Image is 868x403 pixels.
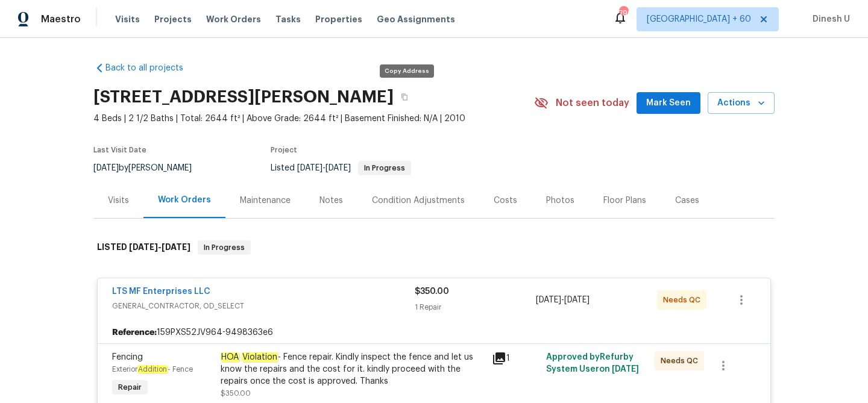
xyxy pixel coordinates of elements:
div: 1 Repair [415,301,536,313]
div: Visits [108,195,129,207]
em: HOA [221,352,239,362]
span: - [297,164,351,172]
span: [DATE] [612,365,639,373]
b: Reference: [112,326,157,339]
span: Dinesh U [808,13,850,25]
span: Maestro [41,13,81,25]
div: 1 [492,351,539,366]
h2: [STREET_ADDRESS][PERSON_NAME] [93,91,394,103]
div: Photos [546,195,574,207]
span: Properties [315,13,362,25]
div: Costs [494,195,517,207]
span: Geo Assignments [377,13,455,25]
em: Addition [137,365,168,373]
span: $350.00 [221,390,251,397]
div: Condition Adjustments [372,195,465,207]
span: $350.00 [415,287,449,296]
span: [GEOGRAPHIC_DATA] + 60 [647,13,751,25]
span: - [536,294,590,306]
span: Tasks [275,15,301,23]
div: by [PERSON_NAME] [93,161,206,175]
span: Last Visit Date [93,146,146,154]
div: 159PXS52JV964-9498363e6 [98,322,770,343]
span: - [129,243,190,251]
div: Maintenance [240,195,291,207]
span: Mark Seen [646,96,691,111]
span: Listed [271,164,411,172]
div: Notes [319,195,343,207]
span: [DATE] [297,164,322,172]
div: Floor Plans [603,195,646,207]
span: Repair [113,381,146,393]
span: Needs QC [663,294,705,306]
span: [DATE] [564,296,590,304]
span: Not seen today [556,97,629,109]
div: Cases [675,195,699,207]
span: Actions [717,96,765,111]
span: [DATE] [93,164,119,172]
em: Violation [242,352,278,362]
span: Exterior - Fence [112,366,193,373]
span: Needs QC [661,355,703,367]
span: [DATE] [162,243,190,251]
span: In Progress [199,242,250,254]
span: [DATE] [536,296,561,304]
span: 4 Beds | 2 1/2 Baths | Total: 2644 ft² | Above Grade: 2644 ft² | Basement Finished: N/A | 2010 [93,113,534,125]
h6: LISTED [97,240,190,255]
span: Project [271,146,297,154]
span: Visits [115,13,140,25]
span: Approved by Refurby System User on [546,353,639,373]
a: LTS MF Enterprises LLC [112,287,210,296]
span: [DATE] [129,243,158,251]
div: LISTED [DATE]-[DATE]In Progress [93,228,775,267]
button: Mark Seen [637,92,700,114]
div: - Fence repair. Kindly inspect the fence and let us know the repairs and the cost for it. kindly ... [221,351,485,387]
span: Fencing [112,353,143,361]
a: Back to all projects [93,62,209,74]
div: 796 [619,7,627,19]
span: In Progress [359,164,410,172]
div: Work Orders [158,194,211,206]
span: [DATE] [325,164,351,172]
span: Work Orders [206,13,261,25]
span: GENERAL_CONTRACTOR, OD_SELECT [112,300,415,312]
span: Projects [154,13,192,25]
button: Actions [708,92,775,114]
